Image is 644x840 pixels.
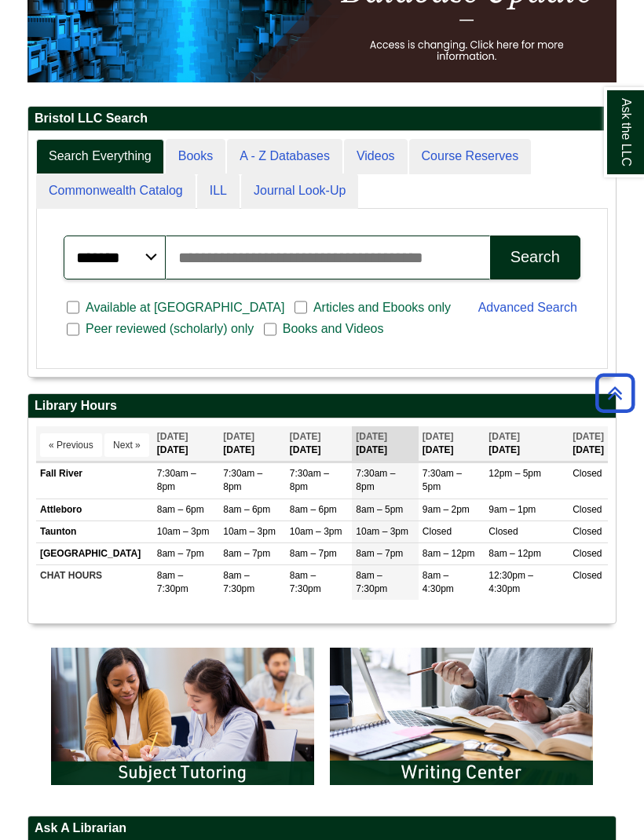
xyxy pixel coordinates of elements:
[573,570,602,581] span: Closed
[223,468,262,492] span: 7:30am – 8pm
[157,468,196,492] span: 7:30am – 8pm
[223,570,254,594] span: 8am – 7:30pm
[307,298,457,317] span: Articles and Ebooks only
[104,433,149,457] button: Next »
[219,426,286,462] th: [DATE]
[290,468,329,492] span: 7:30am – 8pm
[423,548,475,559] span: 8am – 12pm
[478,301,577,314] a: Advanced Search
[36,499,153,520] td: Attleboro
[36,139,164,174] a: Search Everything
[488,468,541,479] span: 12pm – 5pm
[490,236,580,279] button: Search
[67,301,79,315] input: Available at [GEOGRAPHIC_DATA]
[488,526,518,537] span: Closed
[40,433,102,457] button: « Previous
[573,468,602,479] span: Closed
[356,548,403,559] span: 8am – 7pm
[295,301,307,315] input: Articles and Ebooks only
[79,298,291,317] span: Available at [GEOGRAPHIC_DATA]
[488,504,536,515] span: 9am – 1pm
[290,570,321,594] span: 8am – 7:30pm
[423,570,454,594] span: 8am – 4:30pm
[485,426,569,462] th: [DATE]
[356,526,408,537] span: 10am – 3pm
[290,548,337,559] span: 8am – 7pm
[223,431,254,442] span: [DATE]
[488,548,541,559] span: 8am – 12pm
[223,504,270,515] span: 8am – 6pm
[153,426,220,462] th: [DATE]
[166,139,225,174] a: Books
[276,320,390,338] span: Books and Videos
[356,468,395,492] span: 7:30am – 8pm
[223,548,270,559] span: 8am – 7pm
[36,520,153,542] td: Taunton
[356,504,403,515] span: 8am – 5pm
[423,431,454,442] span: [DATE]
[290,526,342,537] span: 10am – 3pm
[290,504,337,515] span: 8am – 6pm
[423,468,462,492] span: 7:30am – 5pm
[488,570,533,594] span: 12:30pm – 4:30pm
[157,548,204,559] span: 8am – 7pm
[290,431,321,442] span: [DATE]
[43,640,322,793] img: Subject Tutoring Information
[36,463,153,499] td: Fall River
[573,431,604,442] span: [DATE]
[157,431,188,442] span: [DATE]
[227,139,342,174] a: A - Z Databases
[409,139,532,174] a: Course Reserves
[590,382,640,404] a: Back to Top
[510,248,560,266] div: Search
[241,173,358,209] a: Journal Look-Up
[197,173,240,209] a: ILL
[223,526,276,537] span: 10am – 3pm
[36,173,196,209] a: Commonwealth Catalog
[569,426,608,462] th: [DATE]
[264,323,276,337] input: Books and Videos
[423,504,470,515] span: 9am – 2pm
[157,570,188,594] span: 8am – 7:30pm
[573,526,602,537] span: Closed
[419,426,485,462] th: [DATE]
[28,394,616,418] h2: Library Hours
[36,542,153,564] td: [GEOGRAPHIC_DATA]
[344,139,408,174] a: Videos
[322,640,601,793] img: Writing Center Information
[157,504,204,515] span: 8am – 6pm
[423,526,452,537] span: Closed
[67,323,79,337] input: Peer reviewed (scholarly) only
[356,431,387,442] span: [DATE]
[28,107,616,131] h2: Bristol LLC Search
[79,320,260,338] span: Peer reviewed (scholarly) only
[352,426,419,462] th: [DATE]
[573,548,602,559] span: Closed
[356,570,387,594] span: 8am – 7:30pm
[43,640,601,800] div: slideshow
[36,565,153,601] td: CHAT HOURS
[286,426,353,462] th: [DATE]
[573,504,602,515] span: Closed
[488,431,520,442] span: [DATE]
[157,526,210,537] span: 10am – 3pm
